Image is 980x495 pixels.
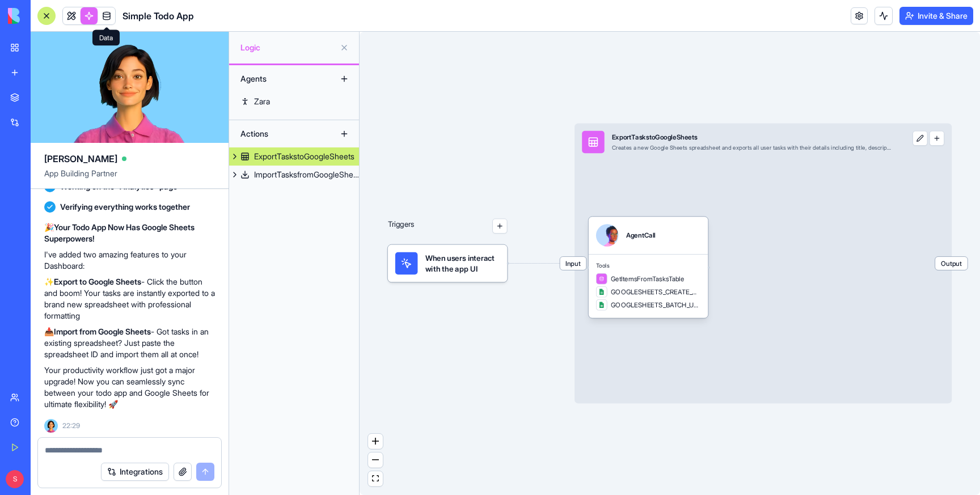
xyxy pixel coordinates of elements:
[235,125,326,143] div: Actions
[92,30,120,46] div: Data
[44,365,215,410] p: Your productivity workflow just got a major upgrade! Now you can seamlessly sync between your tod...
[60,201,190,213] span: Verifying everything works together
[560,257,586,270] span: Input
[388,189,508,282] div: Triggers
[8,8,78,24] img: logo
[101,463,169,481] button: Integrations
[368,434,383,449] button: zoom in
[899,7,973,25] button: Invite & Share
[254,151,354,162] div: ExportTaskstoGoogleSheets
[388,245,508,282] div: When users interact with the app UI
[44,249,215,272] p: I've added two amazing features to your Dashboard:
[575,124,952,404] div: InputExportTaskstoGoogleSheetsCreates a new Google Sheets spreadsheet and exports all user tasks ...
[122,9,194,23] span: Simple Todo App
[596,262,700,269] span: Tools
[611,287,700,296] span: GOOGLESHEETS_CREATE_GOOGLE_SHEET1
[44,152,117,166] span: [PERSON_NAME]
[368,452,383,468] button: zoom out
[388,218,415,233] p: Triggers
[229,92,359,111] a: Zara
[626,231,656,240] div: AgentCall
[44,168,215,188] span: App Building Partner
[54,277,141,286] strong: Export to Google Sheets
[229,166,359,184] a: ImportTasksfromGoogleSheets
[611,301,700,310] span: GOOGLESHEETS_BATCH_UPDATE
[44,222,215,244] p: 🎉
[254,96,270,107] div: Zara
[235,70,326,88] div: Agents
[611,274,684,283] span: GetItemsFromTasksTable
[935,257,968,270] span: Output
[44,276,215,321] p: ✨ - Click the button and boom! Your tasks are instantly exported to a brand new spreadsheet with ...
[612,144,892,151] div: Creates a new Google Sheets spreadsheet and exports all user tasks with their details including t...
[425,252,500,275] span: When users interact with the app UI
[6,470,24,488] span: S
[44,419,58,433] img: Ella_00000_wcx2te.png
[240,42,335,53] span: Logic
[612,133,892,142] div: ExportTaskstoGoogleSheets
[62,421,80,430] span: 22:29
[368,471,383,486] button: fit view
[229,147,359,166] a: ExportTaskstoGoogleSheets
[44,222,195,243] strong: Your Todo App Now Has Google Sheets Superpowers!
[44,326,215,360] p: 📥 - Got tasks in an existing spreadsheet? Just paste the spreadsheet ID and import them all at once!
[254,169,359,180] div: ImportTasksfromGoogleSheets
[54,327,151,336] strong: Import from Google Sheets
[589,217,708,318] div: AgentCallToolsGetItemsFromTasksTableGOOGLESHEETS_CREATE_GOOGLE_SHEET1GOOGLESHEETS_BATCH_UPDATE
